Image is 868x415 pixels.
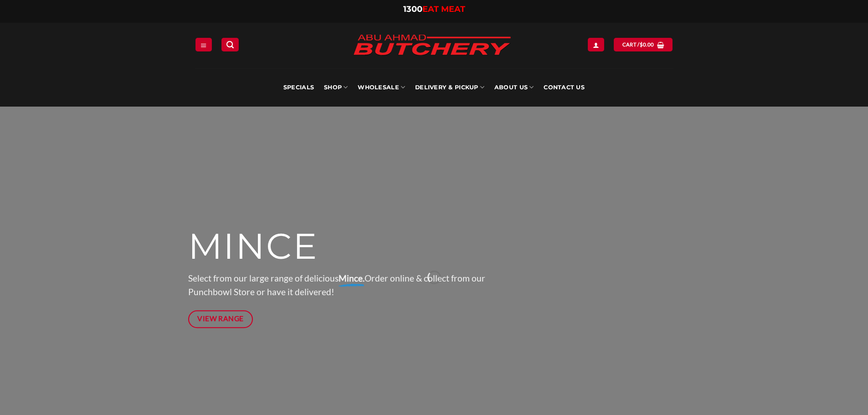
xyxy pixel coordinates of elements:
[403,4,465,14] a: 1300EAT MEAT
[614,38,673,51] a: View cart
[188,225,318,268] span: MINCE
[324,68,348,107] a: SHOP
[197,313,244,324] span: View Range
[494,68,534,107] a: About Us
[358,68,405,107] a: Wholesale
[544,68,585,107] a: Contact Us
[195,38,212,51] a: Menu
[345,28,519,63] img: Abu Ahmad Butchery
[188,273,485,297] span: Select from our large range of delicious Order online & collect from our Punchbowl Store or have ...
[415,68,484,107] a: Delivery & Pickup
[188,310,253,328] a: View Range
[283,68,314,107] a: Specials
[339,273,365,283] strong: Mince.
[422,4,465,14] span: EAT MEAT
[640,41,654,47] bdi: 0.00
[221,38,239,51] a: Search
[588,38,604,51] a: Login
[640,41,643,49] span: $
[622,41,654,49] span: Cart /
[403,4,422,14] span: 1300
